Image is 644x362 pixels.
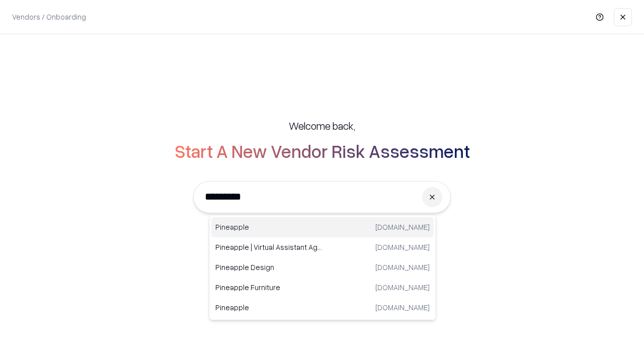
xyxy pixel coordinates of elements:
[289,119,355,133] h5: Welcome back,
[215,302,323,313] p: Pineapple
[209,215,436,320] div: Suggestions
[375,242,430,252] p: [DOMAIN_NAME]
[215,242,323,252] p: Pineapple | Virtual Assistant Agency
[375,302,430,313] p: [DOMAIN_NAME]
[12,12,86,22] p: Vendors / Onboarding
[175,141,470,161] h2: Start A New Vendor Risk Assessment
[375,222,430,232] p: [DOMAIN_NAME]
[215,222,323,232] p: Pineapple
[215,282,323,293] p: Pineapple Furniture
[375,282,430,293] p: [DOMAIN_NAME]
[375,262,430,273] p: [DOMAIN_NAME]
[215,262,323,273] p: Pineapple Design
